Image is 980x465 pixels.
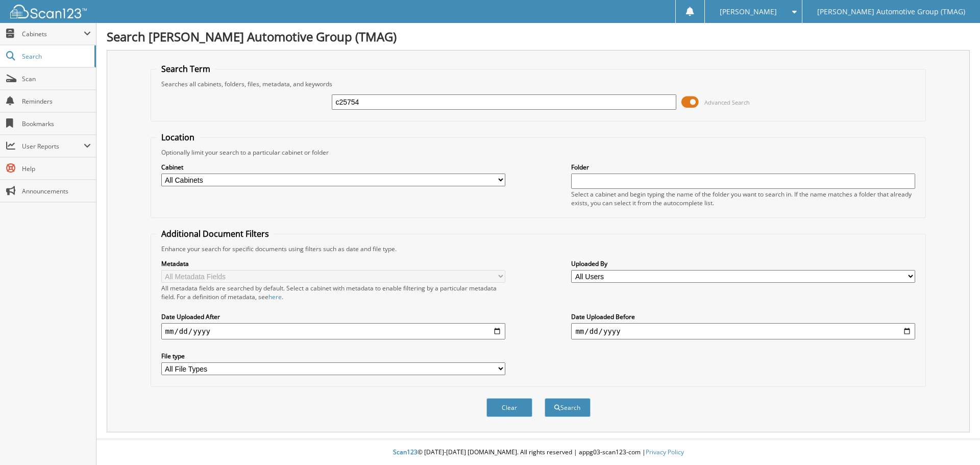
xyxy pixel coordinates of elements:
[929,416,980,465] iframe: Chat Widget
[22,97,91,106] span: Reminders
[22,52,89,61] span: Search
[107,28,970,45] h1: Search [PERSON_NAME] Automotive Group (TMAG)
[22,75,91,83] span: Scan
[156,80,921,88] div: Searches all cabinets, folders, files, metadata, and keywords
[646,448,684,456] a: Privacy Policy
[156,63,215,75] legend: Search Term
[22,164,91,173] span: Help
[10,5,87,18] img: scan123-logo-white.svg
[486,398,532,417] button: Clear
[571,323,915,339] input: end
[161,163,505,172] label: Cabinet
[571,163,915,172] label: Folder
[156,244,921,253] div: Enhance your search for specific documents using filters such as date and file type.
[720,9,777,15] span: [PERSON_NAME]
[161,284,505,301] div: All metadata fields are searched by default. Select a cabinet with metadata to enable filtering b...
[393,448,418,456] span: Scan123
[22,187,91,195] span: Announcements
[22,142,84,151] span: User Reports
[156,148,921,157] div: Optionally limit your search to a particular cabinet or folder
[22,30,84,38] span: Cabinets
[156,228,274,239] legend: Additional Document Filters
[161,259,505,268] label: Metadata
[571,259,915,268] label: Uploaded By
[96,440,980,465] div: © [DATE]-[DATE] [DOMAIN_NAME]. All rights reserved | appg03-scan123-com |
[161,352,505,360] label: File type
[156,132,200,143] legend: Location
[22,119,91,128] span: Bookmarks
[545,398,591,417] button: Search
[268,292,282,301] a: here
[704,99,750,106] span: Advanced Search
[161,312,505,321] label: Date Uploaded After
[571,312,915,321] label: Date Uploaded Before
[161,323,505,339] input: start
[571,190,915,207] div: Select a cabinet and begin typing the name of the folder you want to search in. If the name match...
[817,9,965,15] span: [PERSON_NAME] Automotive Group (TMAG)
